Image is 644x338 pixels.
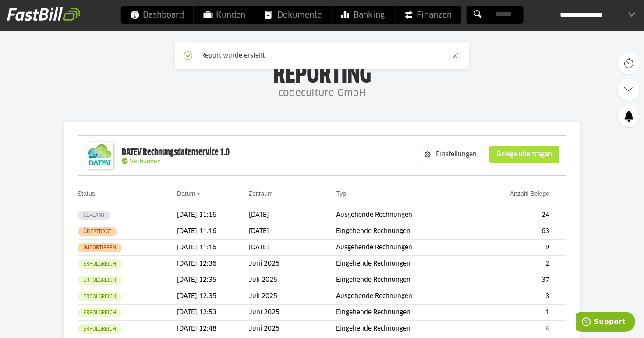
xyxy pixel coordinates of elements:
td: [DATE] 11:16 [177,223,249,240]
td: Ausgehende Rechnungen [336,207,474,223]
span: Verbunden [130,159,161,165]
sl-badge: Überträgt [78,227,117,236]
sl-badge: Erfolgreich [78,308,122,317]
img: DATEV-Datenservice Logo [82,138,117,173]
td: 3 [475,288,553,305]
td: [DATE] 12:48 [177,321,249,337]
td: 9 [475,240,553,256]
a: Datum [177,190,195,197]
div: DATEV Rechnungsdatenservice 1.0 [122,147,230,158]
td: Eingehende Rechnungen [336,305,474,321]
sl-badge: Erfolgreich [78,259,122,269]
td: 24 [475,207,553,223]
a: Kunden [194,6,255,24]
span: Dokumente [265,6,322,24]
td: Juli 2025 [249,288,336,305]
img: sort_desc.gif [197,193,202,195]
sl-badge: Geplant [78,211,110,220]
td: Juni 2025 [249,305,336,321]
td: [DATE] 11:16 [177,240,249,256]
td: 37 [475,272,553,288]
td: Juni 2025 [249,256,336,272]
span: Finanzen [404,6,452,24]
td: Eingehende Rechnungen [336,223,474,240]
td: [DATE] 11:16 [177,207,249,223]
span: Kunden [204,6,245,24]
td: Juli 2025 [249,272,336,288]
td: Ausgehende Rechnungen [336,240,474,256]
td: Eingehende Rechnungen [336,272,474,288]
td: Ausgehende Rechnungen [336,288,474,305]
a: Anzahl Belege [510,190,549,197]
a: Zeitraum [249,190,273,197]
sl-button: Einstellungen [419,146,484,163]
td: [DATE] 12:53 [177,305,249,321]
td: [DATE] [249,207,336,223]
td: 1 [475,305,553,321]
td: [DATE] [249,240,336,256]
td: [DATE] 12:35 [177,272,249,288]
sl-badge: Erfolgreich [78,324,122,334]
td: [DATE] [249,223,336,240]
sl-badge: Importieren [78,243,122,252]
td: 63 [475,223,553,240]
sl-badge: Erfolgreich [78,292,122,301]
a: Status [78,190,95,197]
a: Dashboard [121,6,194,24]
td: [DATE] 12:35 [177,288,249,305]
a: Typ [336,190,346,197]
td: Juni 2025 [249,321,336,337]
img: fastbill_logo_white.png [7,7,80,21]
span: Dashboard [131,6,184,24]
td: Eingehende Rechnungen [336,321,474,337]
iframe: Öffnet ein Widget, in dem Sie weitere Informationen finden [576,312,635,334]
sl-button: Belege übertragen [489,146,559,163]
sl-badge: Erfolgreich [78,276,122,285]
a: Finanzen [395,6,461,24]
span: Banking [341,6,385,24]
td: 4 [475,321,553,337]
td: 2 [475,256,553,272]
a: Banking [332,6,394,24]
td: Eingehende Rechnungen [336,256,474,272]
td: [DATE] 12:36 [177,256,249,272]
a: Dokumente [255,6,331,24]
